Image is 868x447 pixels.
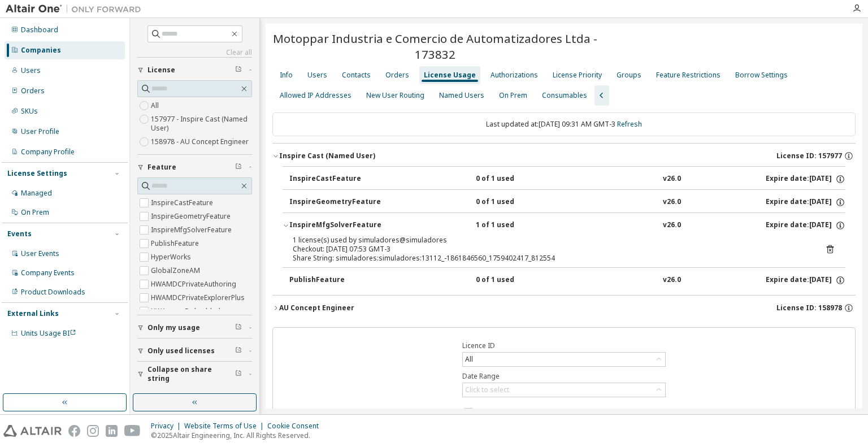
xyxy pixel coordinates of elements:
[289,174,391,184] div: InspireCastFeature
[289,167,845,192] button: InspireCastFeature0 of 1 usedv26.0Expire date:[DATE]
[463,383,665,397] div: Click to select
[766,197,845,207] div: Expire date: [DATE]
[463,353,475,366] div: All
[617,71,641,80] div: Groups
[184,422,267,431] div: Website Terms of Use
[21,328,76,338] span: Units Usage BI
[7,169,67,178] div: License Settings
[663,197,681,207] div: v26.0
[465,385,509,394] div: Click to select
[87,425,99,437] img: instagram.svg
[663,275,681,285] div: v26.0
[617,119,642,129] a: Refresh
[21,107,38,116] div: SKUs
[21,189,52,198] div: Managed
[147,346,215,355] span: Only used licenses
[476,197,578,207] div: 0 of 1 used
[663,174,681,184] div: v26.0
[151,135,251,149] label: 158978 - AU Concept Engineer
[151,112,252,135] label: 157977 - Inspire Cast (Named User)
[68,425,80,437] img: facebook.svg
[137,48,252,57] a: Clear all
[342,71,371,80] div: Contacts
[235,346,242,355] span: Clear filter
[280,71,293,80] div: Info
[21,208,49,217] div: On Prem
[124,425,141,437] img: youtube.svg
[462,341,666,350] label: Licence ID
[147,163,176,172] span: Feature
[21,249,59,258] div: User Events
[463,353,665,366] div: All
[476,174,578,184] div: 0 of 1 used
[151,291,247,305] label: HWAMDCPrivateExplorerPlus
[439,91,484,100] div: Named Users
[293,254,808,263] div: Share String: simuladores:simuladores:13112_-1861846560_1759402417_812554
[151,422,184,431] div: Privacy
[289,220,391,231] div: InspireMfgSolverFeature
[6,3,147,15] img: Altair One
[656,71,721,80] div: Feature Restrictions
[151,99,161,112] label: All
[235,66,242,75] span: Clear filter
[147,66,175,75] span: License
[272,31,597,62] span: Motoppar Industria e Comercio de Automatizadores Ltda - 173832
[542,91,587,100] div: Consumables
[293,245,808,254] div: Checkout: [DATE] 07:53 GMT-3
[267,422,325,431] div: Cookie Consent
[366,91,424,100] div: New User Routing
[147,365,235,383] span: Collapse on share string
[151,277,238,291] label: HWAMDCPrivateAuthoring
[462,372,666,381] label: Date Range
[272,296,856,320] button: AU Concept EngineerLicense ID: 158978
[279,151,375,160] div: Inspire Cast (Named User)
[272,144,856,168] button: Inspire Cast (Named User)License ID: 157977
[7,309,59,318] div: External Links
[280,91,351,100] div: Allowed IP Addresses
[235,163,242,172] span: Clear filter
[293,236,808,245] div: 1 license(s) used by simuladores@simuladores
[137,155,252,180] button: Feature
[21,66,41,75] div: Users
[235,370,242,379] span: Clear filter
[663,220,681,231] div: v26.0
[289,275,391,285] div: PublishFeature
[3,425,62,437] img: altair_logo.svg
[21,25,58,34] div: Dashboard
[424,71,476,80] div: License Usage
[289,268,845,293] button: PublishFeature0 of 1 usedv26.0Expire date:[DATE]
[289,190,845,215] button: InspireGeometryFeature0 of 1 usedv26.0Expire date:[DATE]
[106,425,118,437] img: linkedin.svg
[21,46,61,55] div: Companies
[776,303,842,313] span: License ID: 158978
[151,237,201,250] label: PublishFeature
[21,288,85,297] div: Product Downloads
[491,71,538,80] div: Authorizations
[21,86,45,96] div: Orders
[766,174,845,184] div: Expire date: [DATE]
[151,223,234,237] label: InspireMfgSolverFeature
[272,112,856,136] div: Last updated at: [DATE] 09:31 AM GMT-3
[21,268,75,277] div: Company Events
[776,151,842,160] span: License ID: 157977
[476,275,578,285] div: 0 of 1 used
[151,431,325,440] p: © 2025 Altair Engineering, Inc. All Rights Reserved.
[766,275,845,285] div: Expire date: [DATE]
[7,229,32,238] div: Events
[476,220,578,231] div: 1 of 1 used
[21,147,75,157] div: Company Profile
[766,220,845,231] div: Expire date: [DATE]
[289,197,391,207] div: InspireGeometryFeature
[735,71,788,80] div: Borrow Settings
[151,264,202,277] label: GlobalZoneAM
[151,250,193,264] label: HyperWorks
[137,338,252,363] button: Only used licenses
[137,362,252,387] button: Collapse on share string
[151,305,223,318] label: HWAccessEmbedded
[137,315,252,340] button: Only my usage
[151,210,233,223] label: InspireGeometryFeature
[147,323,200,332] span: Only my usage
[553,71,602,80] div: License Priority
[283,213,845,238] button: InspireMfgSolverFeature1 of 1 usedv26.0Expire date:[DATE]
[151,196,215,210] label: InspireCastFeature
